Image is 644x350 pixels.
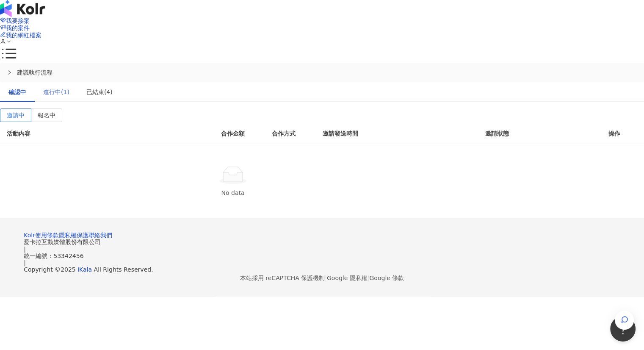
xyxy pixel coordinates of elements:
span: | [24,259,26,266]
div: No data [10,188,456,197]
a: iKala [77,266,92,273]
span: | [325,275,327,281]
a: Google 隱私權 [327,275,368,281]
div: 進行中(1) [43,87,69,97]
a: Kolr [24,232,35,239]
span: right [7,70,12,75]
div: 確認中 [8,87,26,97]
div: Copyright © 2025 All Rights Reserved. [24,266,620,273]
th: 合作方式 [265,122,316,145]
span: | [368,275,370,281]
div: 統一編號：53342456 [24,253,620,259]
th: 操作 [602,122,644,145]
iframe: Help Scout Beacon - Open [610,316,636,342]
span: 我要接案 [6,17,30,24]
th: 邀請發送時間 [316,122,478,145]
span: 報名中 [38,112,55,119]
span: 邀請中 [7,112,25,119]
span: | [24,246,26,253]
a: 隱私權保護 [59,232,88,239]
a: 使用條款 [35,232,59,239]
div: 已結束(4) [86,87,113,97]
th: 邀請狀態 [478,122,602,145]
a: Google 條款 [369,275,404,281]
th: 合作金額 [214,122,265,145]
span: 我的案件 [6,25,30,31]
span: 我的網紅檔案 [6,32,41,39]
div: 愛卡拉互動媒體股份有限公司 [24,239,620,245]
span: 建議執行流程 [17,68,637,77]
span: 本站採用 reCAPTCHA 保護機制 [240,273,404,283]
a: 聯絡我們 [88,232,112,239]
